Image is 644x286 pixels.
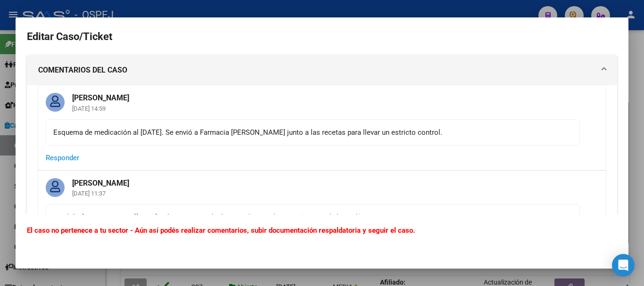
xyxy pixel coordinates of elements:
mat-card-subtitle: [DATE] 11:37 [65,190,137,196]
mat-card-subtitle: [DATE] 14:59 [65,106,137,112]
strong: COMENTARIOS DEL CASO [38,65,127,76]
span: Responder [46,154,79,162]
mat-expansion-panel-header: COMENTARIOS DEL CASO [27,55,617,85]
div: Esquema de medicación al [DATE]. Se envió a Farmacia [PERSON_NAME] junto a las recetas para lleva... [53,127,572,138]
mat-card-title: [PERSON_NAME] [65,85,137,103]
mat-card-title: [PERSON_NAME] [65,171,137,188]
div: Open Intercom Messenger [612,254,635,277]
b: El caso no pertenece a tu sector - Aún así podés realizar comentarios, subir documentación respal... [27,226,415,235]
h2: Editar Caso/Ticket [27,28,617,46]
button: Responder [46,149,79,166]
div: En el día [PERSON_NAME][DATE] solicitan Hosp. de día jornada completa. Envían Res. de hist. clínica. [53,212,572,222]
